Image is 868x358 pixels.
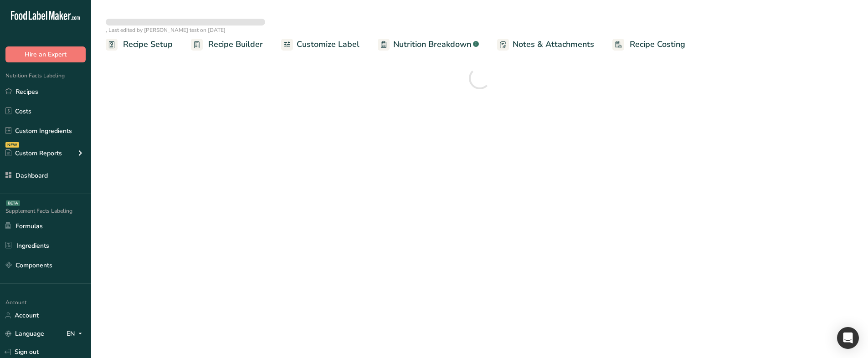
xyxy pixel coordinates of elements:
[6,200,20,206] div: BETA
[106,34,173,55] a: Recipe Setup
[378,34,479,55] a: Nutrition Breakdown
[123,38,173,51] span: Recipe Setup
[67,328,86,339] div: EN
[393,38,471,51] span: Nutrition Breakdown
[612,34,685,55] a: Recipe Costing
[630,38,685,51] span: Recipe Costing
[5,326,44,342] a: Language
[208,38,263,51] span: Recipe Builder
[191,34,263,55] a: Recipe Builder
[5,142,19,148] div: NEW
[513,38,594,51] span: Notes & Attachments
[497,34,594,55] a: Notes & Attachments
[106,26,226,34] span: , Last edited by [PERSON_NAME] test on [DATE]
[5,148,62,158] div: Custom Reports
[281,34,360,55] a: Customize Label
[297,38,360,51] span: Customize Label
[837,327,859,349] div: Open Intercom Messenger
[5,46,86,62] button: Hire an Expert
